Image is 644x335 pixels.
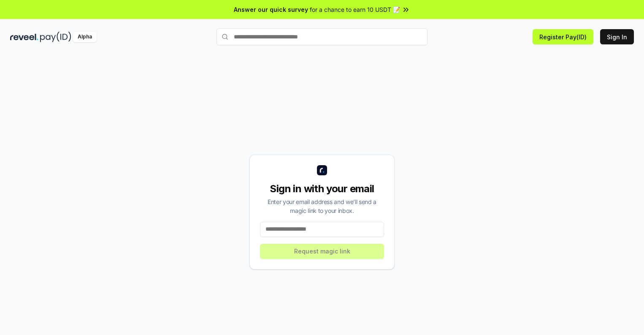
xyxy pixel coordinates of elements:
span: Answer our quick survey [234,5,308,14]
div: Sign in with your email [260,182,384,196]
img: reveel_dark [10,32,38,42]
button: Register Pay(ID) [533,29,593,44]
img: pay_id [40,32,71,42]
button: Sign In [600,29,634,44]
span: for a chance to earn 10 USDT 📝 [310,5,400,14]
img: logo_small [317,165,327,175]
div: Alpha [73,32,97,42]
div: Enter your email address and we’ll send a magic link to your inbox. [260,197,384,215]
